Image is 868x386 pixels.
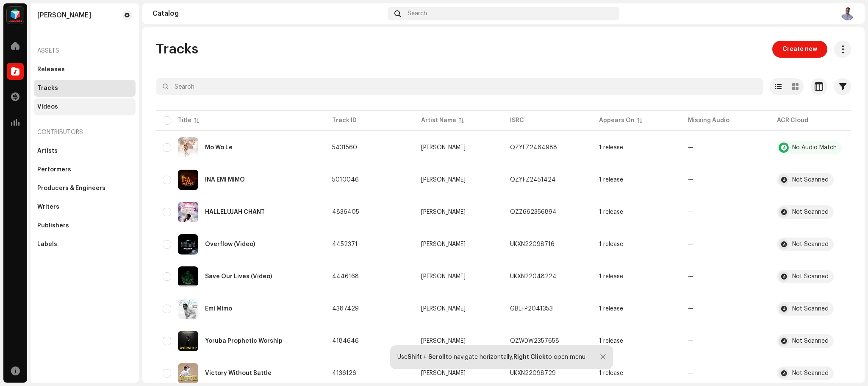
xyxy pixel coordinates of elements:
span: Tracks [156,41,198,58]
span: 5010046 [332,177,359,183]
button: Create new [772,41,827,58]
span: 4136126 [332,370,356,376]
div: [PERSON_NAME] [421,274,466,280]
re-m-nav-item: Releases [34,61,136,78]
re-m-nav-item: Tracks [34,80,136,97]
div: Emi Mimo [205,306,232,312]
div: [PERSON_NAME] [421,177,466,183]
span: Temitope Samuel [421,177,496,183]
div: Not Scanned [792,274,829,280]
input: Search [156,78,763,95]
span: Create new [782,41,817,58]
span: 1 release [599,145,674,151]
span: 1 release [599,370,674,376]
div: Mo Wo Le [205,145,233,151]
re-a-table-badge: — [688,241,763,247]
div: Artist Name [421,116,456,125]
img: 864e5962-00bc-47a7-b217-809f3869fd18 [178,363,198,383]
span: 1 release [599,274,674,280]
div: [PERSON_NAME] [421,370,466,376]
img: d9472478-2c94-4dd4-a61a-f52fc1bc4da9 [178,170,198,190]
div: Victory Without Battle [205,370,272,376]
img: 135fc4a1-10dc-49dc-a09a-b35739696b25 [178,266,198,287]
span: 1 release [599,209,674,215]
div: No Audio Match [792,145,837,151]
strong: Right Click [513,354,546,360]
div: Labels [37,241,57,248]
div: UKXN22098716 [510,241,555,247]
span: 1 release [599,306,674,312]
re-a-table-badge: — [688,145,763,151]
div: 1 release [599,306,623,312]
div: Tracks [37,85,58,92]
span: 5431560 [332,145,357,151]
span: Temitope Samuel [421,306,496,312]
div: Releases [37,66,65,73]
div: Save Our Lives (Video) [205,274,272,280]
img: b7701be8-10b4-44d9-9ab8-ddbba895911e [178,331,198,351]
span: 4184646 [332,338,359,344]
div: Use to navigate horizontally, to open menu. [397,354,587,361]
span: Temitope Samuel [421,209,496,215]
div: 1 release [599,274,623,280]
div: Not Scanned [792,209,829,215]
div: Publishers [37,222,69,229]
span: Search [408,10,427,17]
div: 1 release [599,209,623,215]
div: Not Scanned [792,177,829,183]
re-a-table-badge: — [688,209,763,215]
div: [PERSON_NAME] [421,145,466,151]
strong: Shift + Scroll [408,354,446,360]
div: Overflow (Video) [205,241,255,247]
re-a-table-badge: — [688,306,763,312]
span: Temitope Samuel [421,274,496,280]
div: 1 release [599,145,623,151]
div: Not Scanned [792,241,829,247]
re-a-table-badge: — [688,338,763,344]
span: 1 release [599,241,674,247]
div: INA EMI MIMO [205,177,245,183]
div: 1 release [599,370,623,376]
img: 787dae06-b4e3-41d3-a2e5-b90213781a31 [178,202,198,222]
div: [PERSON_NAME] [421,306,466,312]
span: Temitope Samuel [421,145,496,151]
re-m-nav-item: Labels [34,236,136,253]
div: UKXN22048224 [510,274,557,280]
re-a-table-badge: — [688,370,763,376]
div: Not Scanned [792,338,829,344]
div: Appears On [599,116,635,125]
div: [PERSON_NAME] [421,209,466,215]
re-a-table-badge: — [688,177,763,183]
div: [PERSON_NAME] [421,338,466,344]
span: 4836405 [332,209,359,215]
span: Temitope Samuel [421,370,496,376]
re-a-table-badge: — [688,274,763,280]
img: 161e214b-660e-478c-92a1-0ff8571402fa [178,299,198,319]
re-m-nav-item: Publishers [34,217,136,234]
div: QZZ662356894 [510,209,557,215]
re-a-nav-header: Contributors [34,122,136,143]
span: 4452371 [332,241,358,247]
img: fbe75705-4717-436f-9139-5f8ea6f2e3bb [841,7,854,20]
div: QZYFZ2464988 [510,145,557,151]
div: Not Scanned [792,306,829,312]
span: 4446168 [332,274,359,280]
div: Videos [37,103,58,110]
span: Temitope Samuel [421,338,496,344]
span: 4387429 [332,306,359,312]
div: UKXN22098729 [510,370,556,376]
re-m-nav-item: Writers [34,199,136,215]
re-m-nav-item: Videos [34,98,136,115]
div: HALLELUJAH CHANT [205,209,265,215]
div: 1 release [599,338,623,344]
div: Title [178,116,191,125]
div: [PERSON_NAME] [421,241,466,247]
div: Artists [37,148,58,154]
div: Performers [37,166,71,173]
span: 1 release [599,177,674,183]
div: Yoruba Prophetic Worship [205,338,283,344]
div: QZYFZ2451424 [510,177,556,183]
span: Temitope Samuel [421,241,496,247]
div: 1 release [599,241,623,247]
